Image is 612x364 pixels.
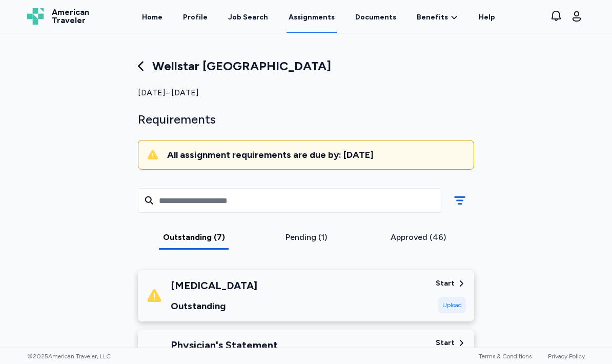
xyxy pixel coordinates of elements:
span: © 2025 American Traveler, LLC [27,352,111,360]
div: Approved (46) [366,231,470,244]
div: Pending (1) [254,231,358,244]
a: Assignments [287,1,337,33]
span: American Traveler [52,8,89,25]
div: Outstanding [171,299,257,313]
span: Benefits [417,12,448,23]
div: Wellstar [GEOGRAPHIC_DATA] [138,58,474,74]
img: Logo [27,8,44,25]
a: Terms & Conditions [479,353,532,360]
div: Upload [438,297,466,313]
a: Benefits [417,12,458,23]
a: Privacy Policy [548,353,585,360]
div: Requirements [138,111,474,128]
div: [DATE] - [DATE] [138,87,474,99]
div: Start [436,338,455,348]
div: Start [436,278,455,289]
div: Job Search [228,12,268,23]
div: Outstanding (7) [142,231,246,244]
div: Physician's Statement [171,338,278,352]
div: All assignment requirements are due by: [DATE] [167,149,465,161]
div: [MEDICAL_DATA] [171,278,257,293]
